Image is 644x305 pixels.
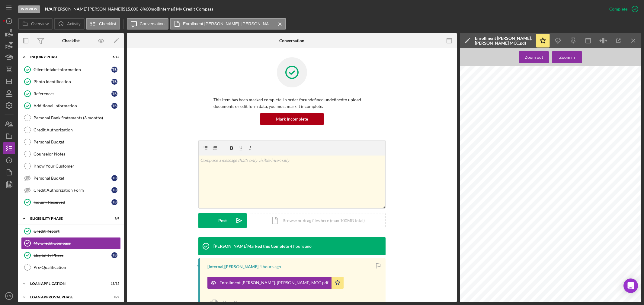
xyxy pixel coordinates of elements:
div: [PERSON_NAME] Marked this Complete [213,244,289,249]
span: $15,000 [123,6,138,11]
div: Client Intake Information [34,67,111,72]
div: 0 / 2 [108,295,119,299]
div: [PERSON_NAME] [PERSON_NAME] | [54,7,123,11]
time: 2025-09-15 12:29 [290,244,312,249]
div: | [Internal] My Credit Compass [157,7,213,11]
div: 6 % [140,7,146,11]
time: 2025-09-15 12:29 [259,264,281,269]
button: Post [198,213,247,228]
div: T B [111,187,117,193]
div: T B [111,79,117,85]
div: T B [111,67,117,73]
a: Inquiry ReceivedTB [21,196,121,208]
span: Move Documents [223,300,256,305]
a: ReferencesTB [21,88,121,100]
button: Zoom in [552,51,582,63]
div: Loan Approval Phase [30,295,104,299]
label: Enrollment [PERSON_NAME]. [PERSON_NAME] MCC.pdf [183,21,274,26]
div: Post [218,213,227,228]
div: Personal Bank Statements (3 months) [34,115,120,120]
div: Inquiry Phase [30,55,104,59]
span: [PERSON_NAME] [507,88,525,91]
div: Open Intercom Messenger [623,278,638,293]
button: Zoom out [519,51,549,63]
a: Pre-Qualification [21,261,121,273]
label: Checklist [99,21,116,26]
div: Personal Budget [34,176,111,181]
div: Eligibility Phase [34,253,111,258]
a: Credit Report [21,225,121,237]
label: Activity [67,21,80,26]
text: LG [7,294,11,298]
div: Conversation [279,38,304,43]
button: Overview [18,18,53,30]
div: Enrollment [PERSON_NAME]. [PERSON_NAME] MCC.pdf [475,36,532,46]
div: Mark Incomplete [276,113,308,125]
b: N/A [45,6,53,11]
button: Activity [54,18,84,30]
div: [Internal] [PERSON_NAME] [207,264,258,269]
a: Counselor Notes [21,148,121,160]
div: Enrollment [PERSON_NAME]. [PERSON_NAME] MCC.pdf [219,280,328,285]
div: Complete [609,3,627,15]
a: Eligibility PhaseTB [21,249,121,261]
a: Personal Budget [21,136,121,148]
button: Enrollment [PERSON_NAME]. [PERSON_NAME] MCC.pdf [170,18,286,30]
span: Subject: [484,92,493,94]
div: Counselor Notes [34,152,120,156]
p: This item has been marked complete. In order for undefined undefined to upload documents or edit ... [213,96,370,110]
span: From: [484,85,490,88]
a: Additional InformationTB [21,100,121,112]
button: Enrollment [PERSON_NAME]. [PERSON_NAME] MCC.pdf [207,277,344,289]
div: Credit Report [34,229,120,234]
div: Know Your Customer [34,164,120,168]
div: Checklist [62,38,80,43]
span: [DATE] 5:41:43 PM [507,95,526,97]
a: Client Intake InformationTB [21,64,121,76]
a: Personal Bank Statements (3 months) [21,112,121,124]
div: T B [111,252,117,258]
div: Zoom in [559,51,575,63]
span: This email originated from outside of the organization. [484,103,551,106]
div: Eligibility Phase [30,217,104,220]
div: Inquiry Received [34,200,111,205]
div: T B [111,103,117,109]
div: Credit Authorization Form [34,188,111,193]
button: LG [3,290,15,302]
span: Date: [484,95,490,97]
button: Complete [603,3,641,15]
a: Photo IdentificationTB [21,76,121,88]
a: Know Your Customer [21,160,121,172]
div: T B [111,91,117,97]
button: Conversation [127,18,169,30]
div: Credit Authorization [34,127,120,132]
span: [PERSON_NAME] [507,85,526,88]
div: 5 / 12 [108,55,119,59]
button: Checklist [86,18,120,30]
div: Personal Budget [34,140,120,144]
div: 13 / 15 [108,282,119,285]
a: Credit Authorization [21,124,121,136]
a: Personal BudgetTB [21,172,121,184]
div: T B [111,175,117,181]
div: 3 / 4 [108,217,119,220]
label: Conversation [140,21,165,26]
div: Photo Identification [34,79,111,84]
div: Additional Information [34,103,111,108]
div: References [34,91,111,96]
span: To: [484,88,487,91]
div: Zoom out [525,51,543,63]
div: Loan Application [30,282,104,285]
button: Mark Incomplete [260,113,324,125]
div: My Credit Compass [34,241,120,246]
a: Credit Authorization FormTB [21,184,121,196]
a: My Credit Compass [21,237,121,249]
div: 60 mo [146,7,157,11]
span: Enrollment [PERSON_NAME] [507,92,537,94]
div: Pre-Qualification [34,265,120,270]
div: | [45,7,54,11]
div: T B [111,199,117,205]
div: In Review [18,5,40,13]
label: Overview [31,21,49,26]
